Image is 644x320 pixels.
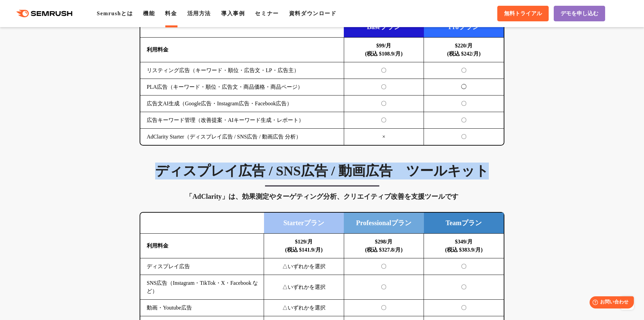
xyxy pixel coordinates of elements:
[344,300,424,316] td: 〇
[264,258,344,275] td: △いずれかを選択
[344,79,424,95] td: 〇
[424,95,504,112] td: 〇
[365,43,403,57] b: $99/月 (税込 $108.9/月)
[424,79,504,95] td: ◯
[365,239,403,253] b: $298/月 (税込 $327.8/月)
[584,294,637,313] iframe: Help widget launcher
[165,10,177,16] a: 料金
[140,275,264,300] td: SNS広告（Instagram・TikTok・X・Facebook など）
[344,62,424,79] td: 〇
[143,10,155,16] a: 機能
[140,79,344,95] td: PLA広告（キーワード・順位・広告文・商品価格・商品ページ）
[424,213,504,234] td: Teamプラン
[187,10,211,16] a: 活用方法
[504,10,542,17] span: 無料トライアル
[344,129,424,145] td: ×
[140,163,504,179] h3: ディスプレイ広告 / SNS広告 / 動画広告 ツールキット
[140,95,344,112] td: 広告文AI生成（Google広告・Instagram広告・Facebook広告）
[424,300,504,316] td: 〇
[424,258,504,275] td: 〇
[344,95,424,112] td: 〇
[424,275,504,300] td: 〇
[147,243,168,249] b: 利用料金
[140,129,344,145] td: AdClarity Starter（ディスプレイ広告 / SNS広告 / 動画広告 分析）
[344,112,424,129] td: 〇
[344,258,424,275] td: 〇
[344,213,424,234] td: Professionalプラン
[554,6,605,21] a: デモを申し込む
[221,10,245,16] a: 導入事例
[264,213,344,234] td: Starterプラン
[447,43,480,57] b: $220/月 (税込 $242/月)
[140,258,264,275] td: ディスプレイ広告
[97,10,133,16] a: Semrushとは
[289,10,337,16] a: 資料ダウンロード
[140,300,264,316] td: 動画・Youtube広告
[255,10,279,16] a: セミナー
[424,112,504,129] td: 〇
[140,112,344,129] td: 広告キーワード管理（改善提案・AIキーワード生成・レポート）
[264,300,344,316] td: △いずれかを選択
[140,191,504,202] div: 「AdClarity」は、効果測定やターゲティング分析、クリエイティブ改善を支援ツールです
[560,10,598,17] span: デモを申し込む
[424,129,504,145] td: 〇
[147,47,168,52] b: 利用料金
[285,239,323,253] b: $129/月 (税込 $141.9/月)
[344,275,424,300] td: 〇
[497,6,549,21] a: 無料トライアル
[445,239,482,253] b: $349/月 (税込 $383.9/月)
[140,62,344,79] td: リスティング広告（キーワード・順位・広告文・LP・広告主）
[424,62,504,79] td: 〇
[264,275,344,300] td: △いずれかを選択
